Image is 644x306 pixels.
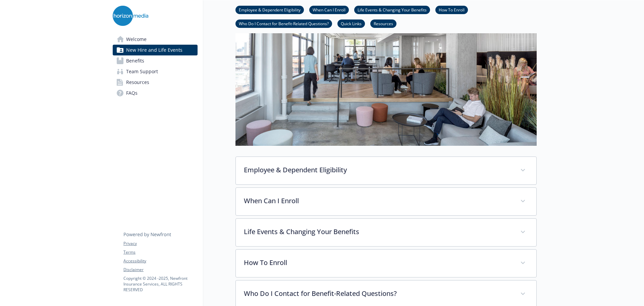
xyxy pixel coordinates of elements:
span: New Hire and Life Events [126,45,182,55]
a: Benefits [113,55,198,66]
a: Resources [113,77,198,88]
div: When Can I Enroll [236,188,536,215]
a: Disclaimer [123,267,197,273]
p: Employee & Dependent Eligibility [244,165,512,175]
span: Resources [126,77,149,88]
a: FAQs [113,88,198,98]
a: Privacy [123,241,197,247]
a: How To Enroll [435,6,468,13]
div: How To Enroll [236,250,536,277]
p: Who Do I Contact for Benefit-Related Questions? [244,289,512,299]
div: Employee & Dependent Eligibility [236,157,536,184]
p: When Can I Enroll [244,196,512,206]
a: When Can I Enroll [309,6,349,13]
a: Who Do I Contact for Benefit-Related Questions? [235,20,332,27]
span: Team Support [126,66,158,77]
p: Life Events & Changing Your Benefits [244,227,512,237]
a: Team Support [113,66,198,77]
a: Welcome [113,34,198,45]
a: Resources [370,20,396,27]
a: Life Events & Changing Your Benefits [354,6,430,13]
span: Welcome [126,34,147,45]
span: Benefits [126,55,144,66]
div: Life Events & Changing Your Benefits [236,219,536,246]
a: Terms [123,249,197,255]
a: New Hire and Life Events [113,45,198,55]
a: Accessibility [123,258,197,264]
p: How To Enroll [244,258,512,268]
span: FAQs [126,88,138,98]
p: Copyright © 2024 - 2025 , Newfront Insurance Services, ALL RIGHTS RESERVED [123,275,197,293]
a: Employee & Dependent Eligibility [235,6,304,13]
a: Quick Links [337,20,365,27]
